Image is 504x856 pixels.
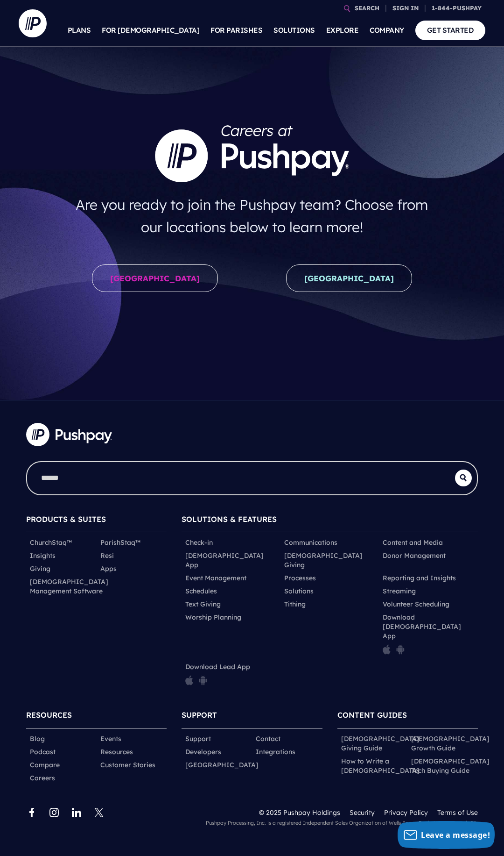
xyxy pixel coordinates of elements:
[185,747,221,756] a: Developers
[92,264,218,292] a: [GEOGRAPHIC_DATA]
[370,14,404,47] a: COMPANY
[199,675,207,685] img: pp_icon_gplay.png
[26,510,167,532] h6: PRODUCTS & SUITES
[100,747,133,756] a: Resources
[30,538,72,547] a: ChurchStaq™
[398,821,495,849] button: Leave a message!
[30,760,60,770] a: Compare
[284,551,376,570] a: [DEMOGRAPHIC_DATA] Giving
[185,599,221,609] a: Text Giving
[284,586,314,596] a: Solutions
[411,756,490,775] a: [DEMOGRAPHIC_DATA] Tech Buying Guide
[337,706,478,728] h6: CONTENT GUIDES
[100,551,114,560] a: Resi
[341,756,420,775] a: How to Write a [DEMOGRAPHIC_DATA]
[383,573,456,583] a: Reporting and Insights
[100,760,155,770] a: Customer Stories
[185,675,193,685] img: pp_icon_appstore.png
[415,21,486,40] a: GET STARTED
[383,551,446,560] a: Donor Management
[379,611,478,660] li: Download [DEMOGRAPHIC_DATA] App
[102,14,199,47] a: FOR [DEMOGRAPHIC_DATA]
[182,660,280,691] li: Download Lead App
[65,190,439,242] h4: Are you ready to join the Pushpay team? Choose from our locations below to learn more!
[341,734,420,753] a: [DEMOGRAPHIC_DATA] Giving Guide
[421,830,490,840] span: Leave a message!
[185,613,241,622] a: Worship Planning
[383,538,443,547] a: Content and Media
[30,734,45,743] a: Blog
[350,808,375,817] a: Security
[30,577,108,596] a: [DEMOGRAPHIC_DATA] Management Software
[383,599,449,609] a: Volunteer Scheduling
[30,773,55,783] a: Careers
[100,538,140,547] a: ParishStaq™
[182,510,478,532] h6: SOLUTIONS & FEATURES
[30,747,56,756] a: Podcast
[185,760,259,770] a: [GEOGRAPHIC_DATA]
[284,599,306,609] a: Tithing
[26,706,167,728] h6: RESOURCES
[411,734,490,753] a: [DEMOGRAPHIC_DATA] Growth Guide
[284,573,316,583] a: Processes
[185,734,211,743] a: Support
[256,747,295,756] a: Integrations
[284,538,337,547] a: Communications
[68,14,91,47] a: PLANS
[383,586,416,596] a: Streaming
[326,14,359,47] a: EXPLORE
[210,14,262,47] a: FOR PARISHES
[185,573,246,583] a: Event Management
[185,586,217,596] a: Schedules
[182,706,322,728] h6: SUPPORT
[437,808,478,817] a: Terms of Use
[259,808,340,817] span: © 2025 Pushpay Holdings
[185,538,213,547] a: Check-in
[30,551,56,560] a: Insights
[273,14,315,47] a: SOLUTIONS
[396,644,405,655] img: pp_icon_gplay.png
[256,734,280,743] a: Contact
[30,564,50,573] a: Giving
[185,551,277,570] a: [DEMOGRAPHIC_DATA] App
[383,644,391,655] img: pp_icon_appstore.png
[100,734,121,743] a: Events
[286,264,412,292] a: [GEOGRAPHIC_DATA]
[100,564,117,573] a: Apps
[384,808,428,817] a: Privacy Policy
